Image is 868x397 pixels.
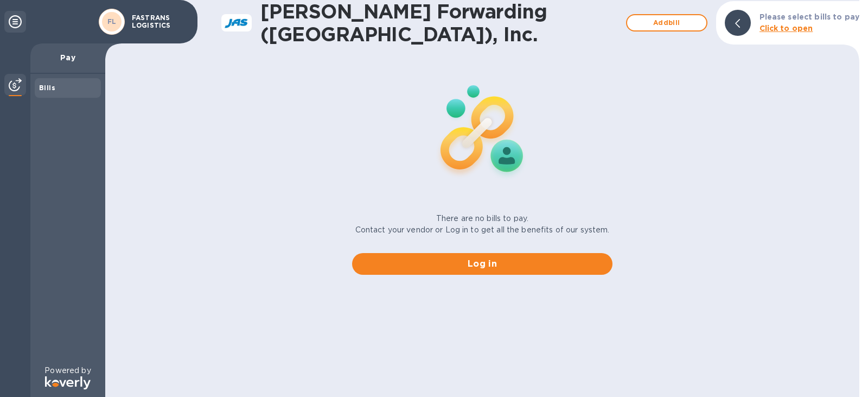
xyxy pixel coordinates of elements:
b: Click to open [759,24,813,33]
b: Bills [39,84,55,92]
p: Pay [39,52,97,63]
span: Add bill [636,16,698,29]
p: Powered by [44,365,91,376]
button: Addbill [626,14,707,31]
span: Log in [361,257,604,270]
p: FASTRANS LOGISTICS [132,14,186,29]
b: Please select bills to pay [759,12,859,21]
button: Log in [352,253,612,275]
img: Logo [45,376,91,389]
p: There are no bills to pay. Contact your vendor or Log in to get all the benefits of our system. [355,213,610,236]
b: FL [107,17,117,26]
